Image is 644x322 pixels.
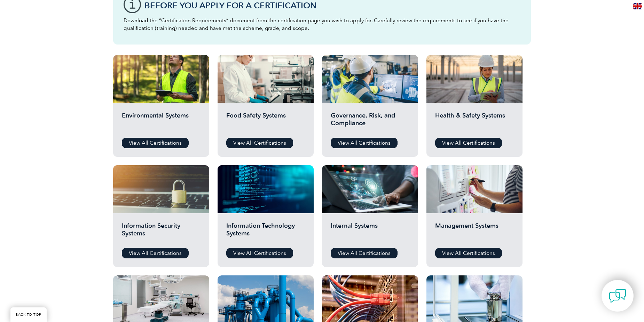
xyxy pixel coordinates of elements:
[226,222,305,243] h2: Information Technology Systems
[122,112,201,132] h2: Environmental Systems
[435,222,514,243] h2: Management Systems
[331,138,398,148] a: View All Certifications
[435,138,502,148] a: View All Certifications
[122,222,201,243] h2: Information Security Systems
[226,112,305,132] h2: Food Safety Systems
[226,138,293,148] a: View All Certifications
[226,248,293,258] a: View All Certifications
[435,248,502,258] a: View All Certifications
[10,307,47,322] a: BACK TO TOP
[144,1,520,10] h3: Before You Apply For a Certification
[633,3,642,9] img: en
[331,222,409,243] h2: Internal Systems
[122,138,189,148] a: View All Certifications
[124,17,520,32] p: Download the “Certification Requirements” document from the certification page you wish to apply ...
[331,112,409,132] h2: Governance, Risk, and Compliance
[609,287,626,305] img: contact-chat.png
[435,112,514,132] h2: Health & Safety Systems
[331,248,398,258] a: View All Certifications
[122,248,189,258] a: View All Certifications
